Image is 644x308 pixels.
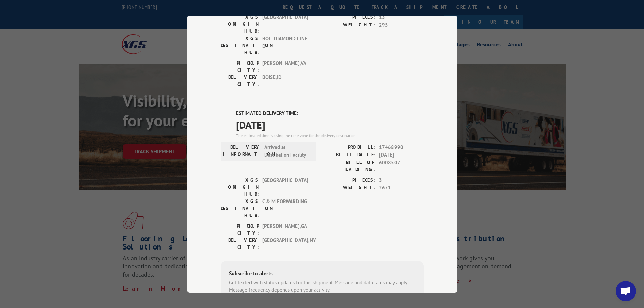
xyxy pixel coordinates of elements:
[379,159,424,173] span: 6008507
[379,176,424,184] span: 3
[322,143,376,151] label: PROBILL:
[322,159,376,173] label: BILL OF LADING:
[221,14,259,35] label: XGS ORIGIN HUB:
[221,176,259,197] label: XGS ORIGIN HUB:
[221,222,259,236] label: PICKUP CITY:
[379,14,424,21] span: 13
[221,35,259,56] label: XGS DESTINATION HUB:
[236,132,424,138] div: The estimated time is using the time zone for the delivery destination.
[221,74,259,88] label: DELIVERY CITY:
[262,236,308,251] span: [GEOGRAPHIC_DATA] , NY
[262,60,308,74] span: [PERSON_NAME] , VA
[229,269,415,279] div: Subscribe to alerts
[236,117,424,132] span: [DATE]
[262,176,308,197] span: [GEOGRAPHIC_DATA]
[379,143,424,151] span: 17468990
[262,74,308,88] span: BOISE , ID
[322,151,376,159] label: BILL DATE:
[379,151,424,159] span: [DATE]
[229,279,415,294] div: Get texted with status updates for this shipment. Message and data rates may apply. Message frequ...
[262,35,308,56] span: BOI - DIAMOND LINE D
[262,222,308,236] span: [PERSON_NAME] , GA
[322,176,376,184] label: PIECES:
[379,21,424,29] span: 295
[379,184,424,192] span: 2671
[221,236,259,251] label: DELIVERY CITY:
[262,14,308,35] span: [GEOGRAPHIC_DATA]
[322,14,376,21] label: PIECES:
[264,143,310,159] span: Arrived at Destination Facility
[616,281,636,301] div: Open chat
[221,60,259,74] label: PICKUP CITY:
[223,143,261,159] label: DELIVERY INFORMATION:
[236,110,424,117] label: ESTIMATED DELIVERY TIME:
[262,197,308,219] span: C & M FORWARDING
[221,197,259,219] label: XGS DESTINATION HUB:
[322,184,376,192] label: WEIGHT:
[322,21,376,29] label: WEIGHT:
